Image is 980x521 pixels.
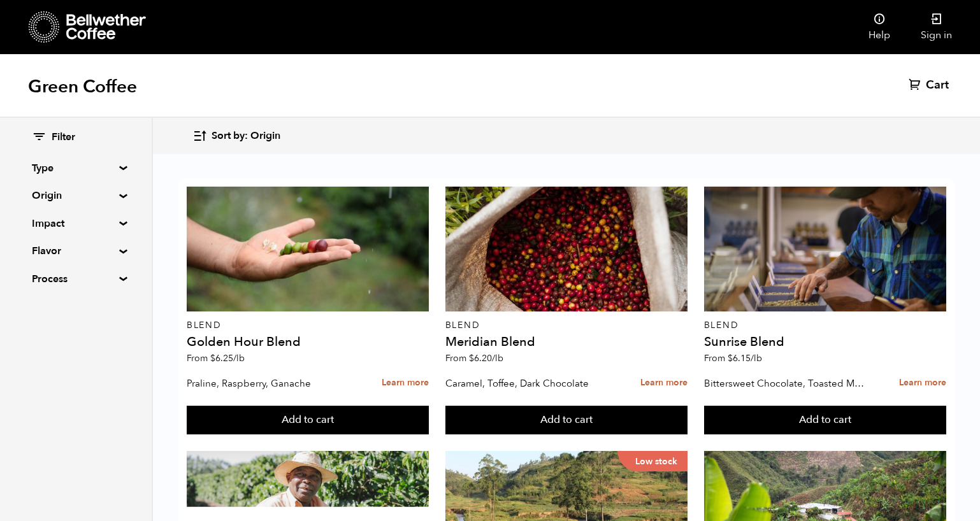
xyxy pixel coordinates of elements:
[704,336,946,348] h4: Sunrise Blend
[751,352,762,364] span: /lb
[187,321,429,330] p: Blend
[187,406,429,435] button: Add to cart
[445,374,610,393] p: Caramel, Toffee, Dark Chocolate
[32,271,120,287] summary: Process
[469,352,474,364] span: $
[210,352,245,364] bdi: 6.25
[445,406,688,435] button: Add to cart
[52,131,75,145] span: Filter
[617,451,688,471] p: Low stock
[469,352,503,364] bdi: 6.20
[704,352,762,364] span: From
[32,188,120,203] summary: Origin
[32,161,120,176] summary: Type
[192,121,280,151] button: Sort by: Origin
[382,369,429,397] a: Learn more
[32,243,120,259] summary: Flavor
[728,352,762,364] bdi: 6.15
[704,406,946,435] button: Add to cart
[640,369,688,397] a: Learn more
[445,352,503,364] span: From
[32,216,120,231] summary: Impact
[445,336,688,348] h4: Meridian Blend
[212,129,280,143] span: Sort by: Origin
[187,352,245,364] span: From
[187,336,429,348] h4: Golden Hour Blend
[704,321,946,330] p: Blend
[926,78,949,93] span: Cart
[704,374,869,393] p: Bittersweet Chocolate, Toasted Marshmallow, Candied Orange, Praline
[492,352,503,364] span: /lb
[28,75,137,98] h1: Green Coffee
[233,352,245,364] span: /lb
[728,352,733,364] span: $
[210,352,215,364] span: $
[187,374,352,393] p: Praline, Raspberry, Ganache
[445,321,688,330] p: Blend
[909,78,952,93] a: Cart
[899,369,946,397] a: Learn more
